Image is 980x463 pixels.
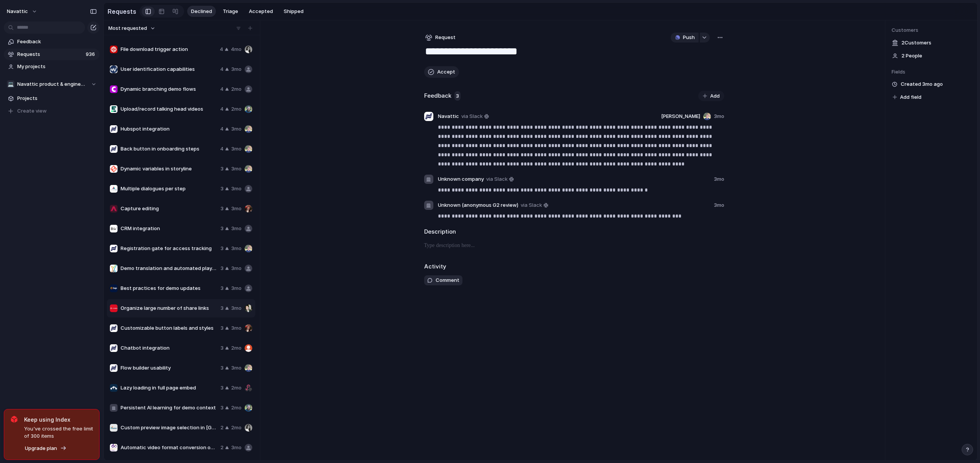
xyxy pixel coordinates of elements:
span: 3 [220,225,224,232]
span: 2mo [231,384,242,392]
span: Requests [17,51,83,58]
button: Accept [424,66,459,78]
a: via Slack [485,175,515,184]
span: 2mo [231,344,242,352]
span: 3 [220,285,224,292]
span: 3mo [231,444,242,452]
span: Customers [892,26,971,34]
span: 4 [220,65,224,73]
span: Add field [900,93,921,101]
span: Dynamic branching demo flows [121,85,217,93]
span: 3 [220,344,224,352]
button: Triage [219,6,242,17]
span: 3 [220,205,224,213]
span: Demo translation and automated playback [121,265,217,272]
span: 2 [220,424,224,432]
span: Custom preview image selection in [GEOGRAPHIC_DATA] [121,424,217,432]
span: 4mo [231,46,242,53]
a: My projects [4,61,100,72]
span: Automatic video format conversion on upload [121,444,217,452]
span: 3mo [231,364,242,372]
span: 4 [220,85,224,93]
span: 4 [220,125,224,133]
button: Declined [187,6,216,17]
span: 3mo [231,65,242,73]
span: via Slack [461,113,483,120]
a: Projects [4,93,100,104]
span: Navattic product & engineering [17,80,87,88]
span: 2mo [231,404,242,412]
button: Add [698,91,724,101]
span: Keep using Index [24,416,93,424]
span: Push [683,34,695,41]
span: 3mo [231,185,242,193]
span: 3 [220,304,224,312]
span: 2mo [231,105,242,113]
button: Create view [4,105,100,117]
span: Persistent AI learning for demo context [121,404,217,412]
span: 3mo [231,205,242,213]
span: via Slack [486,175,508,183]
span: 2mo [231,424,242,432]
span: 4 [220,105,224,113]
span: Capture editing [121,205,217,213]
span: You've crossed the free limit of 300 items [24,425,93,440]
button: 💻Navattic product & engineering [4,79,100,90]
span: Upgrade plan [25,445,57,452]
span: User identification capabilities [121,65,217,73]
span: 3mo [714,113,724,120]
span: Chatbot integration [121,344,217,352]
span: 3mo [231,324,242,332]
span: 3 [454,91,461,101]
span: 3mo [231,145,242,153]
span: Back button in onboarding steps [121,145,217,153]
span: My projects [17,63,97,70]
span: 3mo [231,265,242,272]
span: Registration gate for access tracking [121,245,217,252]
span: Add [710,92,720,100]
div: 💻 [7,80,15,88]
button: Most requested [107,23,157,33]
span: Created 3mo ago [901,80,943,88]
span: 3 [220,384,224,392]
span: Unknown (anonymous G2 review) [438,201,518,209]
span: 3mo [231,304,242,312]
button: Upgrade plan [23,443,69,454]
h2: Feedback [424,92,451,100]
span: 4 [220,46,223,53]
span: Shipped [284,8,304,15]
span: Projects [17,95,97,102]
span: 4 [220,145,224,153]
span: navattic [7,8,28,15]
span: Declined [191,8,212,15]
span: 3mo [714,201,724,209]
span: via Slack [521,201,542,209]
a: Requests936 [4,49,100,60]
span: Create view [17,107,47,115]
span: Comment [436,276,459,284]
span: Accept [437,68,455,76]
span: Dynamic variables in storyline [121,165,217,173]
span: 3mo [231,125,242,133]
span: Unknown company [438,175,484,183]
button: navattic [3,5,41,18]
h2: Activity [424,262,446,271]
span: Hubspot integration [121,125,217,133]
button: Accepted [245,6,277,17]
span: Flow builder usability [121,364,217,372]
span: 3mo [714,175,724,183]
span: 936 [86,51,96,58]
span: Navattic [438,113,459,120]
button: Comment [424,275,462,285]
span: Most requested [108,25,147,32]
span: 3 [220,404,224,412]
span: 3 [220,165,224,173]
span: 3 [220,245,224,252]
a: via Slack [519,201,550,210]
span: Lazy loading in full page embed [121,384,217,392]
span: 3mo [231,285,242,292]
span: 2 [220,444,224,452]
span: 3 [220,265,224,272]
span: Request [435,34,456,41]
span: File download trigger action [121,46,217,53]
